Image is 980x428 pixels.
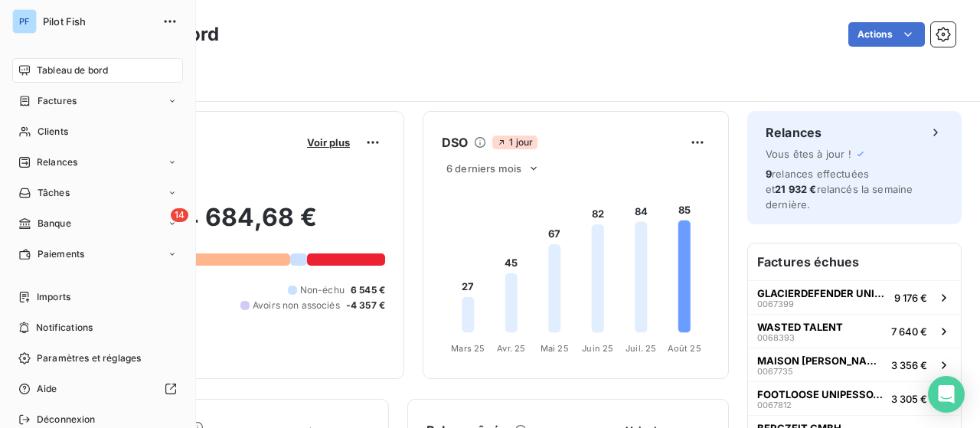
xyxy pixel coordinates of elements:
span: FOOTLOOSE UNIPESSOAL LDA [757,388,885,400]
button: MAISON [PERSON_NAME]00677353 356 € [748,348,961,381]
span: Voir plus [307,136,350,149]
span: MAISON [PERSON_NAME] [757,354,885,367]
span: -4 357 € [346,299,385,312]
a: Paiements [12,242,183,266]
span: Paramètres et réglages [37,351,141,365]
tspan: Avr. 25 [497,343,525,354]
span: Factures [38,94,77,108]
span: Paiements [38,247,84,261]
span: Déconnexion [37,413,96,426]
tspan: Juin 25 [582,343,613,354]
tspan: Mars 25 [451,343,485,354]
span: 9 176 € [894,292,927,304]
button: FOOTLOOSE UNIPESSOAL LDA00678123 305 € [748,381,961,415]
span: Vous êtes à jour ! [766,148,851,160]
a: Aide [12,377,183,401]
span: 7 640 € [891,325,927,338]
span: WASTED TALENT [757,321,843,333]
span: Clients [38,125,68,139]
span: Relances [37,155,77,169]
div: PF [12,9,37,34]
tspan: Mai 25 [541,343,569,354]
span: 0067812 [757,400,792,410]
button: WASTED TALENT00683937 640 € [748,314,961,348]
a: Tâches [12,181,183,205]
a: Factures [12,89,183,113]
span: Non-échu [300,283,345,297]
span: 6 derniers mois [446,162,521,175]
h6: Factures échues [748,243,961,280]
span: 14 [171,208,188,222]
span: Avoirs non associés [253,299,340,312]
tspan: Août 25 [668,343,701,354]
h6: DSO [442,133,468,152]
span: relances effectuées et relancés la semaine dernière. [766,168,913,211]
a: 14Banque [12,211,183,236]
span: 6 545 € [351,283,385,297]
h2: 104 684,68 € [87,202,385,248]
span: Tâches [38,186,70,200]
a: Tableau de bord [12,58,183,83]
span: 3 305 € [891,393,927,405]
span: Tableau de bord [37,64,108,77]
a: Relances [12,150,183,175]
span: 9 [766,168,772,180]
a: Clients [12,119,183,144]
span: 3 356 € [891,359,927,371]
a: Imports [12,285,183,309]
span: 0067735 [757,367,793,376]
span: Banque [38,217,71,230]
span: Imports [37,290,70,304]
span: 0067399 [757,299,794,309]
span: Pilot Fish [43,15,153,28]
div: Open Intercom Messenger [928,376,965,413]
button: Voir plus [302,136,354,149]
button: GLACIERDEFENDER UNIP LDA00673999 176 € [748,280,961,314]
tspan: Juil. 25 [626,343,656,354]
span: Aide [37,382,57,396]
span: 0068393 [757,333,795,342]
a: Paramètres et réglages [12,346,183,371]
span: GLACIERDEFENDER UNIP LDA [757,287,888,299]
h6: Relances [766,123,822,142]
span: 1 jour [492,136,537,149]
span: 21 932 € [775,183,816,195]
button: Actions [848,22,925,47]
span: Notifications [36,321,93,335]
